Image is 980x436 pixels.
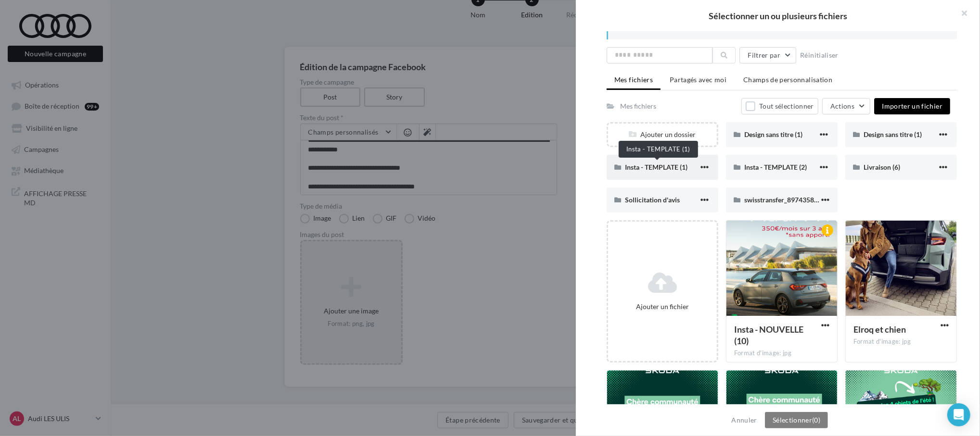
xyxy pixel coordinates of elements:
span: Sollicitation d'avis [625,196,680,204]
div: Insta - TEMPLATE (1) [619,141,698,158]
div: Mes fichiers [620,101,656,111]
h2: Sélectionner un ou plusieurs fichiers [591,12,965,20]
button: Sélectionner(0) [765,412,828,428]
button: Tout sélectionner [741,98,818,114]
span: Importer un fichier [882,102,942,110]
span: Insta - TEMPLATE (1) [625,163,687,171]
button: Réinitialiser [796,50,842,61]
span: Champs de personnalisation [743,75,832,84]
div: Open Intercom Messenger [947,403,970,426]
span: Livraison (6) [864,163,900,171]
div: Ajouter un dossier [608,130,717,139]
span: Design sans titre (1) [864,130,922,138]
span: Elroq et chien [853,324,906,335]
button: Actions [822,98,870,114]
span: swisstransfer_8974358b-caa4-4894-9ad3-cd76bbce0dc9 [744,196,916,204]
button: Importer un fichier [874,98,950,114]
span: Actions [830,102,854,110]
span: (0) [812,416,820,424]
span: Insta - TEMPLATE (2) [744,163,807,171]
span: Partagés avec moi [670,75,726,84]
button: Annuler [728,414,761,426]
span: Design sans titre (1) [744,130,802,138]
button: Filtrer par [739,47,796,63]
div: Ajouter un fichier [612,302,713,311]
div: Format d'image: jpg [853,337,949,346]
div: Format d'image: jpg [734,349,829,358]
span: Mes fichiers [614,75,653,84]
span: Insta - NOUVELLE (10) [734,324,803,346]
